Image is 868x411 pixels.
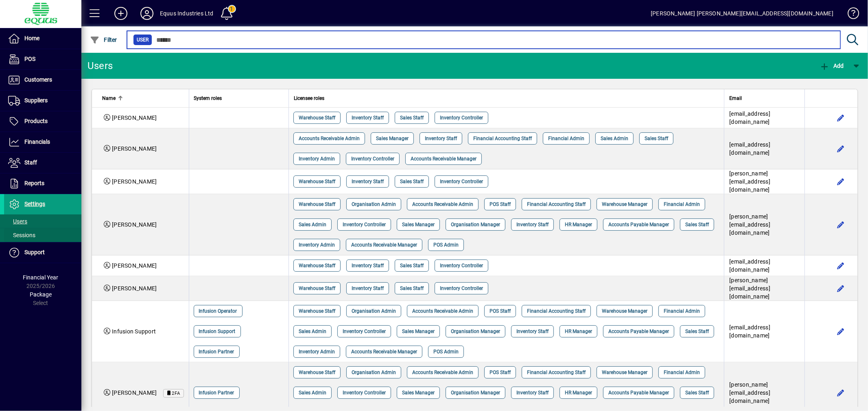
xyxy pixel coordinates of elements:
[433,241,459,249] span: POS Admin
[199,348,234,356] span: Infusion Partner
[352,262,384,270] span: Inventory Staff
[299,114,335,122] span: Warehouse Staff
[834,142,847,155] button: Edit
[299,262,335,270] span: Warehouse Staff
[24,118,48,124] span: Products
[729,258,770,273] span: [EMAIL_ADDRESS][DOMAIN_NAME]
[137,36,149,44] span: User
[601,134,628,143] span: Sales Admin
[299,177,335,186] span: Warehouse Staff
[24,249,45,255] span: Support
[4,70,81,90] a: Customers
[490,307,511,315] span: POS Staff
[24,56,35,62] span: POS
[299,241,335,249] span: Inventory Admin
[425,134,457,143] span: Inventory Staff
[199,307,237,315] span: Infusion Operator
[516,221,549,229] span: Inventory Staff
[565,221,592,229] span: HR Manager
[299,284,335,292] span: Warehouse Staff
[412,368,473,376] span: Accounts Receivable Admin
[4,28,81,49] a: Home
[351,155,394,163] span: Inventory Controller
[451,221,500,229] span: Organisation Manager
[87,59,122,72] div: Users
[352,200,396,208] span: Organisation Admin
[112,115,157,121] span: [PERSON_NAME]
[664,368,700,376] span: Financial Admin
[527,200,586,208] span: Financial Accounting Staff
[411,155,477,163] span: Accounts Receivable Manager
[4,173,81,194] a: Reports
[548,134,584,143] span: Financial Admin
[402,389,435,397] span: Sales Manager
[608,327,669,335] span: Accounts Payable Manager
[4,242,81,263] a: Support
[516,327,549,335] span: Inventory Staff
[400,262,424,270] span: Sales Staff
[199,327,236,335] span: Infusion Support
[172,391,181,396] span: 2FA
[834,111,847,124] button: Edit
[490,368,511,376] span: POS Staff
[343,221,386,229] span: Inventory Controller
[412,307,473,315] span: Accounts Receivable Admin
[8,218,27,225] span: Users
[451,389,500,397] span: Organisation Manager
[729,141,770,156] span: [EMAIL_ADDRESS][DOMAIN_NAME]
[160,7,214,20] div: Equus Industries Ltd
[565,389,592,397] span: HR Manager
[685,221,709,229] span: Sales Staff
[440,284,483,292] span: Inventory Controller
[299,200,335,208] span: Warehouse Staff
[602,307,647,315] span: Warehouse Manager
[134,6,160,21] button: Profile
[352,177,384,186] span: Inventory Staff
[299,155,335,163] span: Inventory Admin
[112,145,157,152] span: [PERSON_NAME]
[834,259,847,272] button: Edit
[4,91,81,111] a: Suppliers
[112,328,156,335] span: Infusion Support
[818,58,846,73] button: Add
[24,180,44,186] span: Reports
[729,277,770,300] span: [PERSON_NAME][EMAIL_ADDRESS][DOMAIN_NAME]
[343,327,386,335] span: Inventory Controller
[88,32,119,47] button: Filter
[102,94,116,103] span: Name
[834,218,847,231] button: Edit
[527,368,586,376] span: Financial Accounting Staff
[4,132,81,152] a: Financials
[729,170,770,193] span: [PERSON_NAME][EMAIL_ADDRESS][DOMAIN_NAME]
[400,284,424,292] span: Sales Staff
[440,114,483,122] span: Inventory Controller
[729,94,742,103] span: Email
[834,282,847,295] button: Edit
[299,348,335,356] span: Inventory Admin
[842,2,858,28] a: Knowledge Base
[4,228,81,242] a: Sessions
[402,221,435,229] span: Sales Manager
[112,221,157,228] span: [PERSON_NAME]
[4,214,81,228] a: Users
[352,368,396,376] span: Organisation Admin
[664,307,700,315] span: Financial Admin
[351,241,417,249] span: Accounts Receivable Manager
[685,327,709,335] span: Sales Staff
[157,389,184,397] app-status-label: Time-based One-time Password (TOTP) Two-factor Authentication (2FA) enabled
[820,63,844,69] span: Add
[299,327,326,335] span: Sales Admin
[834,386,847,399] button: Edit
[24,35,39,41] span: Home
[400,114,424,122] span: Sales Staff
[400,177,424,186] span: Sales Staff
[8,232,35,238] span: Sessions
[473,134,532,143] span: Financial Accounting Staff
[112,285,157,292] span: [PERSON_NAME]
[440,262,483,270] span: Inventory Controller
[24,138,50,145] span: Financials
[299,134,360,143] span: Accounts Receivable Admin
[834,325,847,338] button: Edit
[651,7,833,20] div: [PERSON_NAME] [PERSON_NAME][EMAIL_ADDRESS][DOMAIN_NAME]
[602,200,647,208] span: Warehouse Manager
